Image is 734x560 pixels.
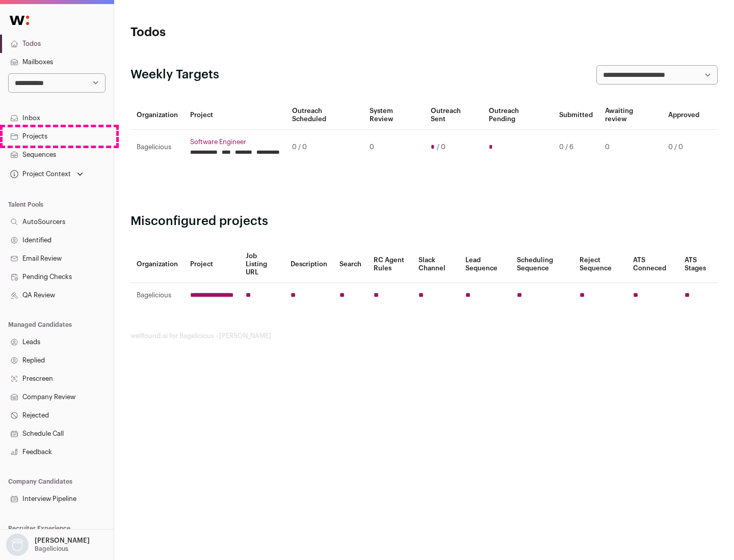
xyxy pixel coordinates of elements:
[459,246,511,283] th: Lead Sequence
[286,101,363,130] th: Outreach Scheduled
[130,24,326,41] h1: Todos
[678,246,718,283] th: ATS Stages
[240,246,284,283] th: Job Listing URL
[8,170,71,178] div: Project Context
[6,534,29,556] img: nopic.png
[184,246,240,283] th: Project
[130,213,718,230] h2: Misconfigured projects
[662,130,705,165] td: 0 / 0
[284,246,333,283] th: Description
[286,130,363,165] td: 0 / 0
[35,537,90,545] p: [PERSON_NAME]
[130,246,184,283] th: Organization
[4,534,92,556] button: Open dropdown
[4,10,35,31] img: Wellfound
[35,545,68,553] p: Bagelicious
[130,67,219,83] h2: Weekly Targets
[662,101,705,130] th: Approved
[412,246,459,283] th: Slack Channel
[8,167,85,181] button: Open dropdown
[363,130,424,165] td: 0
[553,101,599,130] th: Submitted
[190,138,280,146] a: Software Engineer
[599,101,662,130] th: Awaiting review
[627,246,678,283] th: ATS Conneced
[130,283,184,308] td: Bagelicious
[599,130,662,165] td: 0
[368,246,412,283] th: RC Agent Rules
[333,246,368,283] th: Search
[130,332,718,340] footer: wellfound:ai for Bagelicious - [PERSON_NAME]
[553,130,599,165] td: 0 / 6
[130,101,184,130] th: Organization
[184,101,286,130] th: Project
[425,101,483,130] th: Outreach Sent
[363,101,424,130] th: System Review
[573,246,627,283] th: Reject Sequence
[511,246,573,283] th: Scheduling Sequence
[130,130,184,165] td: Bagelicious
[437,143,445,151] span: / 0
[483,101,553,130] th: Outreach Pending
